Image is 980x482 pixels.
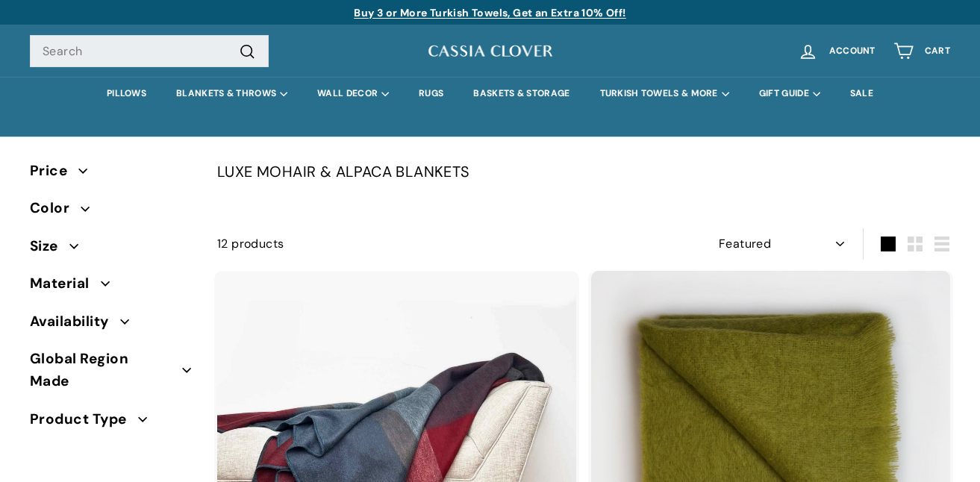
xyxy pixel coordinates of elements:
[30,408,138,431] span: Product Type
[585,77,744,110] summary: TURKISH TOWELS & MORE
[884,29,959,73] a: Cart
[30,231,193,269] button: Size
[30,307,193,344] button: Availability
[30,404,193,442] button: Product Type
[744,77,835,110] summary: GIFT GUIDE
[30,348,182,393] span: Global Region Made
[30,269,193,306] button: Material
[30,197,81,219] span: Color
[925,46,950,56] span: Cart
[161,77,302,110] summary: BLANKETS & THROWS
[302,77,404,110] summary: WALL DECOR
[354,6,625,19] a: Buy 3 or More Turkish Towels, Get an Extra 10% Off!
[217,160,950,184] p: LUXE MOHAIR & ALPACA BLANKETS
[92,77,161,110] a: PILLOWS
[30,235,69,257] span: Size
[30,310,120,333] span: Availability
[789,29,884,73] a: Account
[30,272,101,295] span: Material
[30,160,78,182] span: Price
[835,77,888,110] a: SALE
[217,234,584,254] div: 12 products
[458,77,584,110] a: BASKETS & STORAGE
[30,156,193,193] button: Price
[30,344,193,404] button: Global Region Made
[30,193,193,231] button: Color
[404,77,458,110] a: RUGS
[30,35,269,68] input: Search
[829,46,876,56] span: Account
